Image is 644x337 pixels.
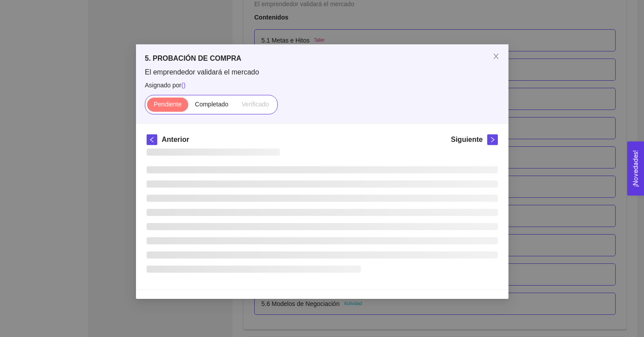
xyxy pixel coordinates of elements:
[487,134,498,145] button: right
[241,101,268,108] span: Verificado
[145,67,500,77] span: El emprendedor validará el mercado
[493,53,500,60] span: close
[450,134,482,145] h5: Siguiente
[153,101,181,108] span: Pendiente
[147,137,157,143] span: left
[147,134,157,145] button: left
[162,134,189,145] h5: Anterior
[145,53,500,64] h5: 5. PROBACIÓN DE COMPRA
[627,141,644,196] button: Open Feedback Widget
[488,137,497,143] span: right
[181,82,185,89] span: ( )
[145,80,500,90] span: Asignado por
[195,101,229,108] span: Completado
[484,44,508,69] button: Close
